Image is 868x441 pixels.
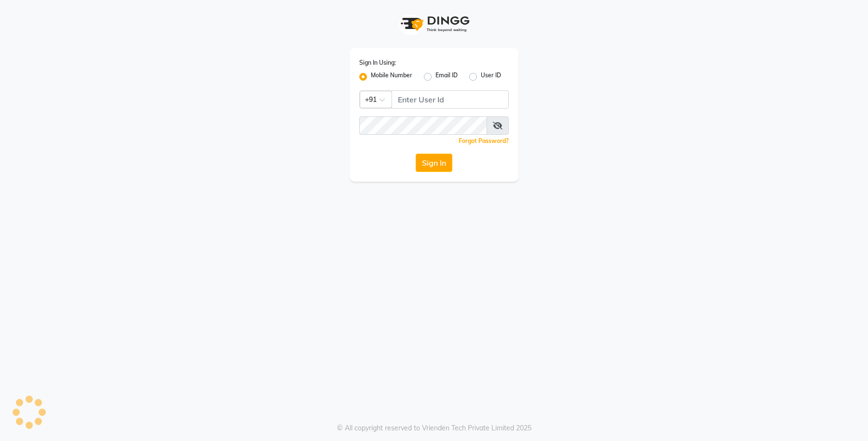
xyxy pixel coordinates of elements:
[359,58,396,67] label: Sign In Using:
[359,116,487,135] input: Username
[371,71,412,83] label: Mobile Number
[395,10,473,38] img: logo1.svg
[416,154,452,172] button: Sign In
[481,71,501,83] label: User ID
[435,71,458,83] label: Email ID
[459,137,509,144] a: Forgot Password?
[392,90,509,109] input: Username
